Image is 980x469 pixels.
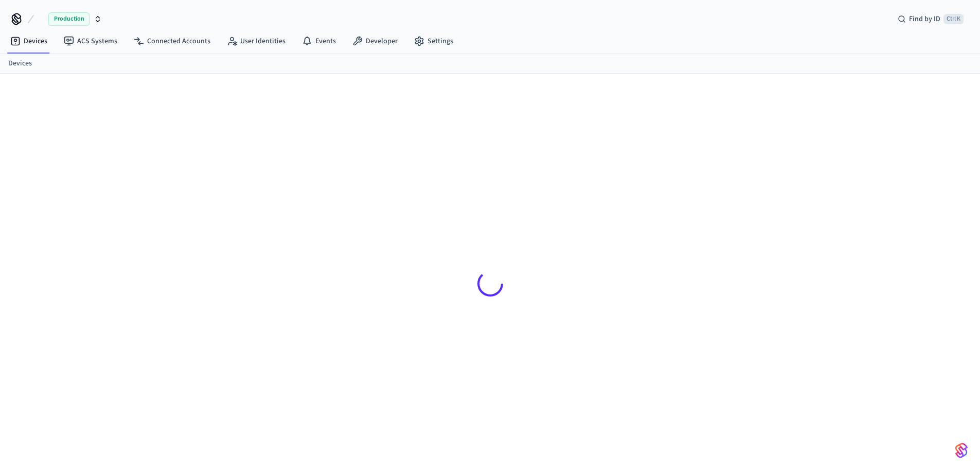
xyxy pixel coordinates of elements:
a: Settings [406,32,461,50]
a: Devices [2,32,56,50]
span: Ctrl K [943,14,964,24]
div: Find by IDCtrl K [889,10,972,28]
img: SeamLogoGradient.69752ec5.svg [955,442,968,459]
a: Connected Accounts [126,32,219,50]
a: User Identities [219,32,294,50]
a: ACS Systems [56,32,126,50]
span: Find by ID [909,14,940,24]
span: Production [48,12,90,26]
a: Devices [8,58,32,69]
a: Events [294,32,344,50]
a: Developer [344,32,406,50]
